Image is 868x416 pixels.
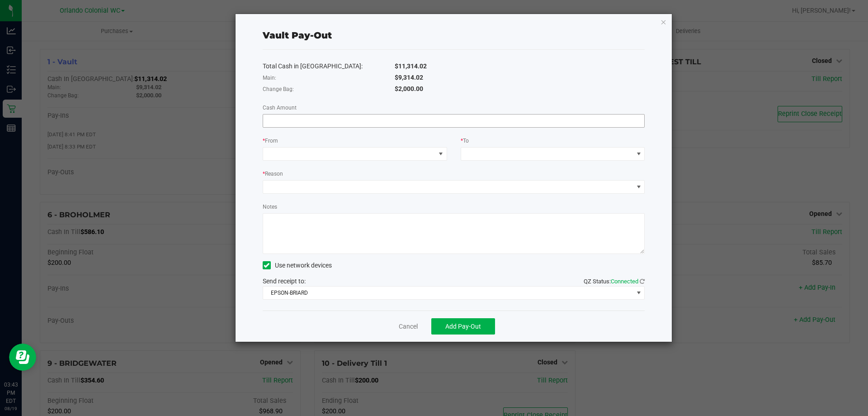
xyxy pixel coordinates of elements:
span: Send receipt to: [263,277,306,285]
span: Total Cash in [GEOGRAPHIC_DATA]: [263,62,363,70]
span: Add Pay-Out [445,323,481,330]
div: Vault Pay-Out [263,29,332,42]
button: Add Pay-Out [431,318,495,335]
label: To [461,137,469,145]
iframe: Resource center [9,344,36,371]
label: Notes [263,203,277,211]
span: $2,000.00 [395,85,423,92]
label: Reason [263,170,283,178]
span: Cash Amount [263,105,297,111]
span: QZ Status: [584,278,645,285]
span: Connected [611,278,638,285]
span: Change Bag: [263,86,294,92]
label: From [263,137,278,145]
span: EPSON-BRIARD [263,287,633,299]
span: $11,314.02 [395,62,427,70]
span: Main: [263,75,276,81]
span: $9,314.02 [395,74,423,81]
a: Cancel [399,322,418,331]
label: Use network devices [263,261,332,270]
